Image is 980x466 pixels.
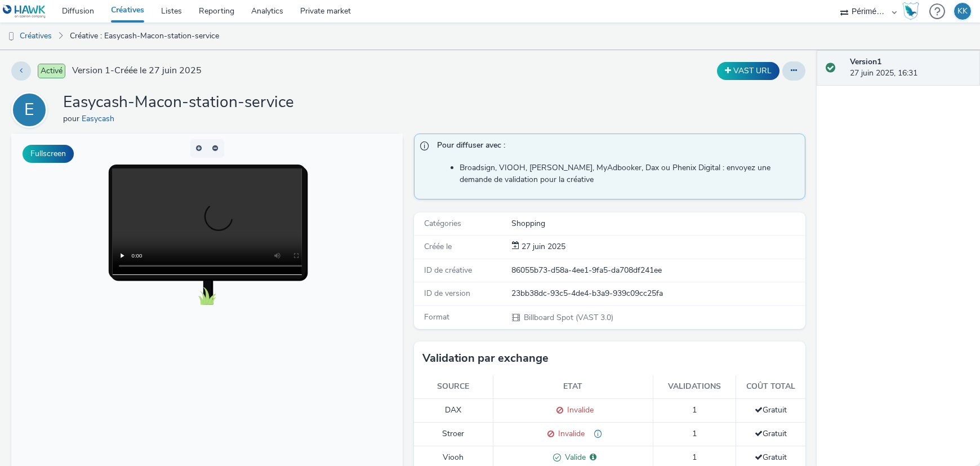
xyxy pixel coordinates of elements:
h3: Validation par exchange [422,350,549,367]
span: Gratuit [755,405,787,415]
strong: Version 1 [850,56,881,67]
span: Version 1 - Créée le 27 juin 2025 [72,64,202,77]
div: KK [957,3,968,20]
span: Catégories [424,218,461,229]
button: VAST URL [717,62,779,80]
span: Billboard Spot (VAST 3.0) [523,312,614,323]
img: undefined Logo [3,5,46,19]
img: dooh [6,31,17,42]
span: Pour diffuser avec : [437,140,794,154]
span: ID de version [424,288,470,299]
a: Hawk Academy [902,2,924,20]
span: ID de créative [424,265,472,276]
div: Not found on SSP side [585,428,602,440]
span: 1 [692,452,697,463]
li: Broadsign, VIOOH, [PERSON_NAME], MyAdbooker, Dax ou Phenix Digital : envoyez une demande de valid... [460,162,799,185]
span: Format [424,312,449,322]
span: Créée le [424,241,452,252]
th: Etat [493,375,653,398]
div: Création 27 juin 2025, 16:31 [520,241,566,252]
th: Source [414,375,493,398]
div: 23bb38dc-93c5-4de4-b3a9-939c09cc25fa [512,288,805,299]
img: Hawk Academy [902,2,919,20]
div: 86055b73-d58a-4ee1-9fa5-da708df241ee [512,265,805,276]
a: E [11,104,52,115]
span: Gratuit [755,452,787,463]
button: Fullscreen [23,145,74,163]
div: 27 juin 2025, 16:31 [850,56,971,79]
span: 1 [692,405,697,415]
a: Easycash [82,113,119,124]
span: Invalide [563,405,594,415]
div: Dupliquer la créative en un VAST URL [714,62,782,80]
td: Stroer [414,422,493,446]
span: Gratuit [755,428,787,439]
span: 27 juin 2025 [520,241,566,252]
td: DAX [414,398,493,422]
span: 1 [692,428,697,439]
span: pour [63,113,82,124]
th: Validations [653,375,736,398]
h1: Easycash-Macon-station-service [63,92,294,113]
div: E [25,94,34,126]
a: Créative : Easycash-Macon-station-service [64,23,225,50]
span: Activé [38,64,65,78]
span: Valide [561,452,586,463]
span: Invalide [554,428,585,439]
div: Shopping [512,218,805,229]
th: Coût total [736,375,805,398]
